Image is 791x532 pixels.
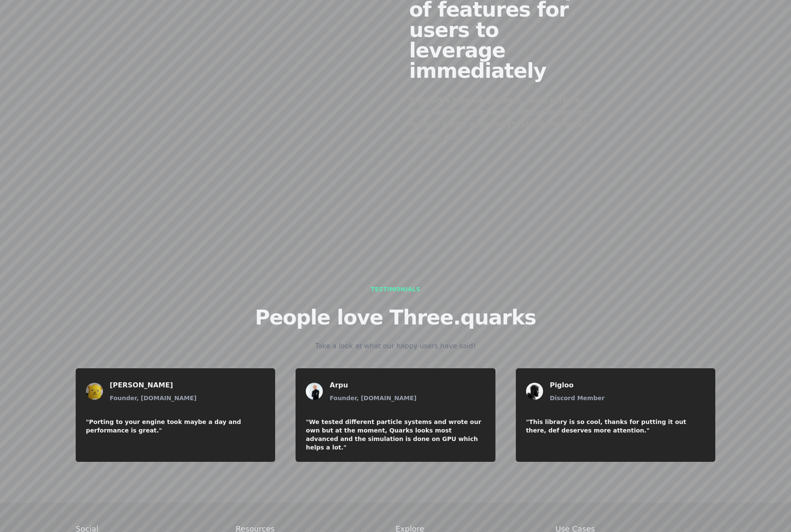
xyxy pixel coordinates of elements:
div: "This library is so cool, thanks for putting it out there, def deserves more attention." [526,418,705,435]
img: customer Pigloo [526,383,543,400]
img: customer Arpu [306,383,323,400]
h2: People love Three.quarks [255,307,536,327]
div: [PERSON_NAME] [110,380,196,390]
div: Founder, [DOMAIN_NAME] [110,394,196,402]
div: Support 4 type of renderer, mesh surface spawner, user extension and customization, feature parit... [409,94,600,142]
div: Arpu [330,380,416,390]
img: customer marcel [86,383,103,400]
div: Testimonials [371,285,421,293]
div: Discord Member [550,394,605,402]
div: Pigloo [550,380,605,390]
div: "We tested different particle systems and wrote our own but at the moment, Quarks looks most adva... [306,418,485,452]
div: "Porting to your engine took maybe a day and performance is great." [86,418,265,435]
h4: Take a look at what our happy users have said! [315,341,476,351]
div: Founder, [DOMAIN_NAME] [330,394,416,402]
